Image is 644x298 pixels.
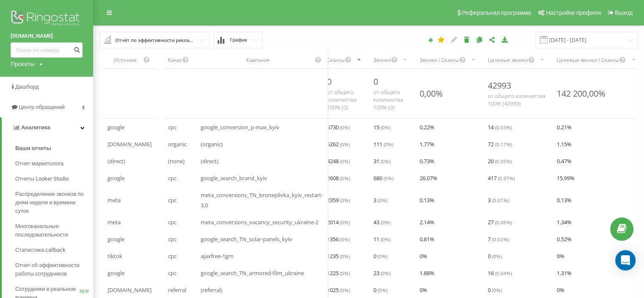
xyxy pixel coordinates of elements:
[495,158,512,164] span: ( 0.05 %)
[373,195,387,205] span: 3
[108,195,121,205] span: meta
[201,122,279,132] span: google_conversion_p-max_kyiv
[201,139,223,149] span: (organic)
[327,268,350,278] span: 1225
[201,251,234,261] span: ajaxfree-1grn
[15,175,69,183] span: Отчеты Looker Studio
[451,36,458,42] i: Редактировать отчет
[557,217,572,227] span: 1.34 %
[15,156,93,171] a: Отчет маркетолога
[15,222,89,239] span: Многоканальные последовательности
[428,37,434,42] i: Создать отчет
[108,122,124,132] span: google
[546,9,601,16] span: Настройки профиля
[557,88,605,99] div: 142 200,00%
[495,219,512,226] span: ( 0.06 %)
[201,268,304,278] span: google_search_TN_armored-film_ukraine
[108,173,124,183] span: google
[420,56,459,64] div: Звонки / Сеансы
[420,195,434,205] span: 0.13 %
[557,268,572,278] span: 1.31 %
[15,187,93,219] a: Распределение звонков по дням недели и времени суток
[21,124,50,131] span: Аналитика
[373,285,387,295] span: 0
[15,144,51,153] span: Ваши отчеты
[373,156,390,166] span: 31
[420,122,434,132] span: 0.22 %
[420,268,434,278] span: 1.88 %
[381,219,390,226] span: ( 0 %)
[108,56,143,64] div: Источник
[488,122,512,132] span: 14
[488,251,502,261] span: 0
[327,156,350,166] span: 4248
[11,60,34,68] div: Проекты
[488,234,509,244] span: 7
[108,268,124,278] span: google
[476,36,483,42] i: Копировать отчет
[327,88,357,111] span: от общего количества 100% ( 0 )
[488,173,515,183] span: 417
[201,217,318,227] span: meta_conversions_vacancy_security_ukraine-2
[384,141,393,148] span: ( 0 %)
[381,158,390,164] span: ( 0 %)
[373,122,390,132] span: 15
[340,287,350,293] span: ( 0 %)
[492,197,509,203] span: ( 0.01 %)
[384,175,393,181] span: ( 0 %)
[488,80,511,91] span: 42993
[488,285,502,295] span: 0
[373,76,378,87] span: 0
[327,217,350,227] span: 2014
[488,268,512,278] span: 16
[420,234,434,244] span: 0.81 %
[230,37,247,43] span: График
[201,156,218,166] span: (direct)
[168,122,177,132] span: cpc
[15,219,93,242] a: Многоканальные последовательности
[488,139,512,149] span: 72
[108,156,125,166] span: (direct)
[557,234,572,244] span: 0.52 %
[463,36,470,42] i: Удалить отчет
[373,268,390,278] span: 23
[438,36,445,42] i: Этот отчет будет загружен первым при открытии Аналитики. Вы можете назначить любой другой ваш отч...
[327,76,332,87] span: 0
[2,117,93,138] a: Аналитика
[108,234,124,244] span: google
[19,104,65,110] span: Центр обращений
[15,159,64,168] span: Отчет маркетолога
[15,258,93,281] a: Отчет об эффективности работы сотрудников
[373,217,390,227] span: 43
[378,253,387,259] span: ( 0 %)
[492,253,502,259] span: ( 0 %)
[492,287,502,293] span: ( 0 %)
[11,42,83,58] input: Поиск по номеру
[488,217,512,227] span: 27
[327,56,345,64] div: Сеансы
[327,285,350,295] span: 1025
[381,270,390,276] span: ( 0 %)
[340,175,350,181] span: ( 0 %)
[11,8,83,30] img: Ringostat logo
[420,217,434,227] span: 2.14 %
[373,139,393,149] span: 111
[492,236,509,242] span: ( 0.02 %)
[462,9,531,16] span: Реферальная программа
[340,236,350,242] span: ( 0 %)
[340,270,350,276] span: ( 0 %)
[15,242,93,258] a: Статистика callback
[168,251,177,261] span: cpc
[15,171,93,187] a: Отчеты Looker Studio
[381,236,390,242] span: ( 0 %)
[15,261,89,278] span: Отчет об эффективности работы сотрудников
[201,285,222,295] span: (referral)
[15,141,93,156] a: Ваши отчеты
[420,88,443,99] div: 0,00%
[373,234,390,244] span: 11
[108,217,121,227] span: meta
[15,246,66,254] span: Статистика callback
[495,270,512,276] span: ( 0.04 %)
[201,234,292,244] span: google_search_TN_solar-panels_kyiv
[15,190,89,215] span: Распределение звонков по дням недели и времени суток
